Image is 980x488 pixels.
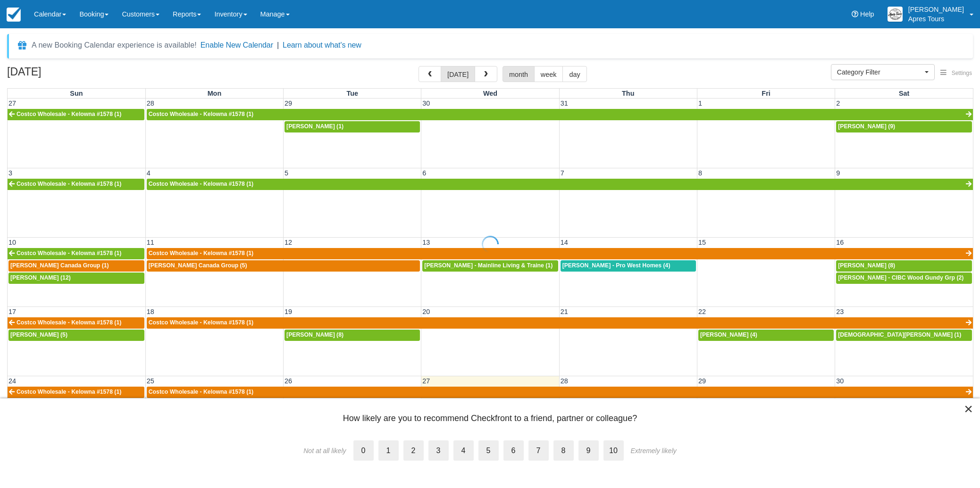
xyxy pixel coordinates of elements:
label: 3 [428,440,449,461]
label: 9 [578,440,599,461]
label: 6 [503,440,524,461]
button: Close [964,401,973,416]
label: 8 [553,440,574,461]
div: Extremely likely [631,447,677,455]
label: 1 [378,440,399,461]
label: 5 [478,440,499,461]
div: Not at all likely [303,447,346,455]
label: 10 [603,440,624,461]
label: 0 [353,440,374,461]
label: 2 [403,440,424,461]
div: How likely are you to recommend Checkfront to a friend, partner or colleague? [14,413,966,429]
label: 4 [453,440,474,461]
label: 7 [528,440,549,461]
